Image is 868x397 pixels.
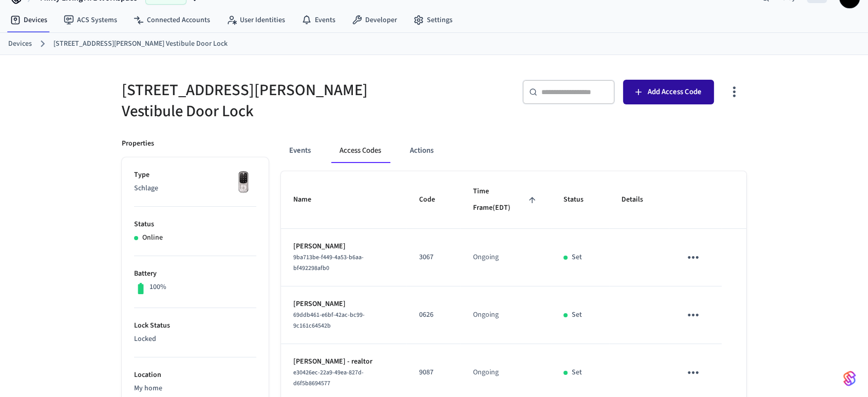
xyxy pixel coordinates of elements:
[572,252,582,263] p: Set
[231,170,256,195] img: Yale Assure Touchscreen Wifi Smart Lock, Satin Nickel, Front
[125,11,218,29] a: Connected Accounts
[134,268,256,279] p: Battery
[2,11,55,29] a: Devices
[572,367,582,378] p: Set
[293,299,394,310] p: [PERSON_NAME]
[218,11,293,29] a: User Identities
[134,383,256,394] p: My home
[621,192,656,208] span: Details
[460,229,551,286] td: Ongoing
[134,219,256,230] p: Status
[134,170,256,181] p: Type
[419,367,448,378] p: 9087
[572,310,582,320] p: Set
[402,138,442,163] button: Actions
[293,11,344,29] a: Events
[122,80,428,122] h5: [STREET_ADDRESS][PERSON_NAME] Vestibule Door Lock
[419,192,448,208] span: Code
[281,138,746,163] div: ant example
[53,39,228,49] a: [STREET_ADDRESS][PERSON_NAME] Vestibule Door Lock
[134,370,256,381] p: Location
[648,85,702,99] span: Add Access Code
[293,356,394,367] p: [PERSON_NAME] - realtor
[293,368,364,388] span: e30426ec-22a9-49ea-827d-d6f5b8694577
[473,184,538,216] span: Time Frame(EDT)
[55,11,125,29] a: ACS Systems
[8,39,32,49] a: Devices
[134,320,256,331] p: Lock Status
[405,11,461,29] a: Settings
[281,138,319,163] button: Events
[460,286,551,344] td: Ongoing
[134,183,256,194] p: Schlage
[419,310,448,320] p: 0626
[122,138,154,149] p: Properties
[623,80,714,104] button: Add Access Code
[344,11,405,29] a: Developer
[843,370,856,387] img: SeamLogoGradient.69752ec5.svg
[293,253,364,273] span: 9ba713be-f449-4a53-b6aa-bf492298afb0
[419,252,448,263] p: 3067
[293,241,394,252] p: [PERSON_NAME]
[563,192,597,208] span: Status
[142,232,163,243] p: Online
[149,282,166,293] p: 100%
[293,192,325,208] span: Name
[134,334,256,345] p: Locked
[293,311,365,330] span: 69ddb461-e6bf-42ac-bc99-9c161c64542b
[331,138,389,163] button: Access Codes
